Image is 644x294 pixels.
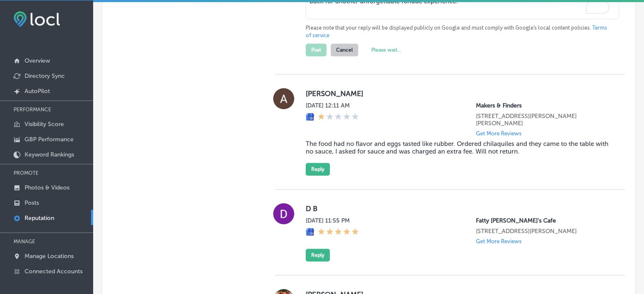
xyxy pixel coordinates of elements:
div: 1 Star [318,113,359,122]
p: Manage Locations [25,253,74,260]
p: Please note that your reply will be displayed publicly on Google and must comply with Google's lo... [306,24,611,39]
label: [DATE] 12:11 AM [306,102,359,109]
p: Posts [25,199,39,206]
label: D B [306,204,611,213]
p: Directory Sync [25,72,65,80]
p: AutoPilot [25,88,50,95]
button: Post [306,44,326,56]
p: Reputation [25,214,54,222]
p: 75 S Valle Verde Dr #260 [476,113,611,127]
label: [PERSON_NAME] [306,89,611,98]
p: Fatty Patty's Cafe [476,217,611,224]
p: Connected Accounts [25,268,83,275]
label: Please wait... [371,47,401,53]
a: Terms of service [306,24,607,39]
button: Reply [306,249,330,261]
p: Overview [25,57,50,64]
p: Get More Reviews [476,238,522,245]
img: fda3e92497d09a02dc62c9cd864e3231.png [14,11,60,27]
blockquote: The food had no flavor and eggs tasted like rubber. Ordered chilaquiles and they came to the tabl... [306,140,611,155]
div: 5 Stars [318,228,359,237]
button: Reply [306,163,330,176]
label: [DATE] 11:55 PM [306,217,359,224]
p: Photos & Videos [25,184,69,191]
p: GBP Performance [25,136,74,143]
p: Get More Reviews [476,130,522,137]
p: Visibility Score [25,121,64,128]
p: 948 Thomas Dr [476,228,611,235]
p: Makers & Finders [476,102,611,109]
button: Cancel [331,44,358,56]
p: Keyword Rankings [25,151,74,158]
